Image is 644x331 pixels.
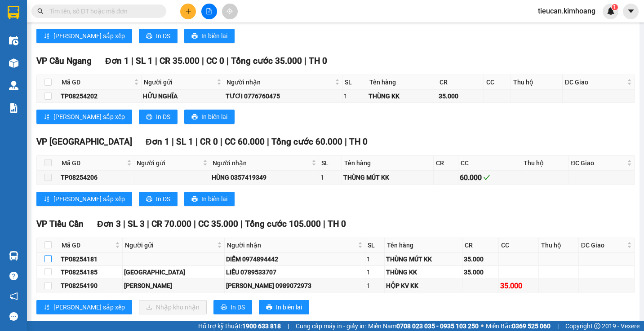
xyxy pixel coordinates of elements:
[160,56,200,66] span: CR 35.000
[194,219,196,229] span: |
[59,279,123,293] td: TP08254190
[61,267,121,277] div: TP08254185
[226,91,341,101] div: TƯƠI 0776760475
[53,31,125,41] span: [PERSON_NAME] sắp xếp
[9,81,18,90] img: warehouse-icon
[59,253,123,266] td: TP08254181
[328,219,346,229] span: TH 0
[97,219,121,229] span: Đơn 3
[105,56,129,66] span: Đơn 1
[386,281,461,291] div: HỘP KV KK
[147,219,149,229] span: |
[481,324,484,328] span: ⚪️
[191,196,198,203] span: printer
[464,254,497,264] div: 35.000
[202,56,204,66] span: |
[9,312,18,321] span: message
[386,267,461,277] div: THÙNG KK
[213,300,252,314] button: printerIn DS
[499,238,539,253] th: CC
[36,56,92,66] span: VP Cầu Ngang
[222,4,238,19] button: aim
[176,137,193,147] span: SL 1
[607,7,615,15] img: icon-new-feature
[226,254,364,264] div: DIỄM 0974894442
[521,156,568,171] th: Thu hộ
[484,75,511,90] th: CC
[61,254,121,264] div: TP08254181
[44,304,50,311] span: sort-ascending
[124,281,223,291] div: [PERSON_NAME]
[386,254,461,264] div: THÙNG MÚT KK
[137,158,201,168] span: Người gửi
[288,321,289,331] span: |
[139,29,178,43] button: printerIn DS
[225,137,265,147] span: CC 60.000
[49,6,155,16] input: Tìm tên, số ĐT hoặc mã đơn
[124,267,223,277] div: [GEOGRAPHIC_DATA]
[344,91,365,101] div: 1
[276,302,302,312] span: In biên lai
[143,91,223,101] div: HỮU NGHĨA
[323,219,325,229] span: |
[227,240,356,250] span: Người nhận
[511,75,563,90] th: Thu hộ
[571,158,625,168] span: ĐC Giao
[198,321,281,331] span: Hỗ trợ kỹ thuật:
[320,172,340,182] div: 1
[296,321,366,331] span: Cung cấp máy in - giấy in:
[9,103,18,113] img: solution-icon
[9,58,18,68] img: warehouse-icon
[44,196,50,203] span: sort-ascending
[304,56,306,66] span: |
[191,114,198,121] span: printer
[184,110,235,124] button: printerIn biên lai
[368,321,479,331] span: Miền Nam
[367,254,383,264] div: 1
[581,240,625,250] span: ĐC Giao
[349,137,368,147] span: TH 0
[226,267,364,277] div: LIỄU 0789533707
[206,56,224,66] span: CC 0
[266,304,272,311] span: printer
[9,272,18,280] span: question-circle
[9,251,18,260] img: warehouse-icon
[212,172,317,182] div: HÙNG 0357419349
[36,300,132,314] button: sort-ascending[PERSON_NAME] sắp xếp
[139,300,207,314] button: downloadNhập kho nhận
[460,172,520,183] div: 60.000
[367,267,383,277] div: 1
[259,300,309,314] button: printerIn biên lai
[231,56,302,66] span: Tổng cước 35.000
[36,219,84,229] span: VP Tiểu Cần
[36,110,132,124] button: sort-ascending[PERSON_NAME] sắp xếp
[36,192,132,206] button: sort-ascending[PERSON_NAME] sắp xếp
[437,75,484,90] th: CR
[184,192,235,206] button: printerIn biên lai
[61,91,140,101] div: TP08254202
[483,174,490,181] span: check
[53,112,125,122] span: [PERSON_NAME] sắp xếp
[53,302,125,312] span: [PERSON_NAME] sắp xếp
[44,33,50,40] span: sort-ascending
[385,238,462,253] th: Tên hàng
[612,4,618,10] sup: 1
[139,110,178,124] button: printerIn DS
[36,29,132,43] button: sort-ascending[PERSON_NAME] sắp xếp
[156,194,170,204] span: In DS
[62,240,113,250] span: Mã GD
[125,240,215,250] span: Người gửi
[201,31,227,41] span: In biên lai
[227,8,233,14] span: aim
[198,219,238,229] span: CC 35.000
[195,137,198,147] span: |
[539,238,579,253] th: Thu hộ
[343,172,432,182] div: THÙNG MÚT KK
[462,238,499,253] th: CR
[439,91,483,101] div: 35.000
[500,280,537,291] div: 35.000
[128,219,145,229] span: SL 3
[139,192,178,206] button: printerIn DS
[206,8,212,14] span: file-add
[565,77,625,87] span: ĐC Giao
